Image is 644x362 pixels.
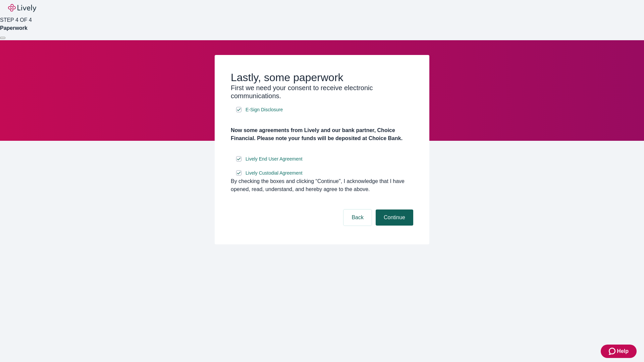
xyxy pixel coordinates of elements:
h2: Lastly, some paperwork [231,71,413,84]
button: Back [343,209,372,226]
button: Zendesk support iconHelp [601,345,637,358]
h3: First we need your consent to receive electronic communications. [231,84,413,100]
h4: Now some agreements from Lively and our bank partner, Choice Financial. Please note your funds wi... [231,126,413,142]
a: e-sign disclosure document [244,155,304,163]
span: E-Sign Disclosure [246,106,283,113]
svg: Zendesk support icon [609,347,617,355]
button: Continue [376,209,413,226]
a: e-sign disclosure document [244,106,284,114]
span: Lively End User Agreement [246,156,303,163]
span: Help [617,347,629,355]
img: Lively [8,4,36,12]
a: e-sign disclosure document [244,169,304,177]
div: By checking the boxes and clicking “Continue", I acknowledge that I have opened, read, understand... [231,177,413,193]
span: Lively Custodial Agreement [246,170,303,177]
